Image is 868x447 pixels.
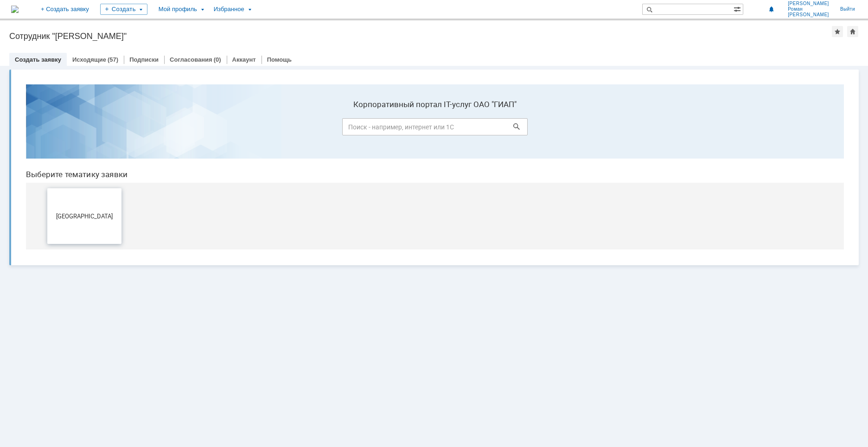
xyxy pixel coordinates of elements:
div: (57) [108,56,118,63]
span: [PERSON_NAME] [788,1,829,6]
a: Создать заявку [15,56,61,63]
span: Роман [788,6,829,12]
span: Расширенный поиск [734,4,743,13]
header: Выберите тематику заявки [7,93,825,102]
a: Аккаунт [232,56,256,63]
div: Добавить в избранное [832,26,843,37]
label: Корпоративный портал IT-услуг ОАО "ГИАП" [324,23,509,32]
div: Сотрудник "[PERSON_NAME]" [9,32,832,41]
a: Перейти на домашнюю страницу [11,6,19,13]
span: [PERSON_NAME] [788,12,829,18]
div: Создать [100,4,147,15]
a: Помощь [267,56,292,63]
div: (0) [214,56,221,63]
a: Подписки [129,56,159,63]
a: Исходящие [72,56,106,63]
img: logo [11,6,19,13]
div: Сделать домашней страницей [847,26,858,37]
a: Согласования [170,56,212,63]
input: Поиск - например, интернет или 1С [324,41,509,58]
button: [GEOGRAPHIC_DATA] [29,111,103,167]
span: [GEOGRAPHIC_DATA] [32,135,100,142]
